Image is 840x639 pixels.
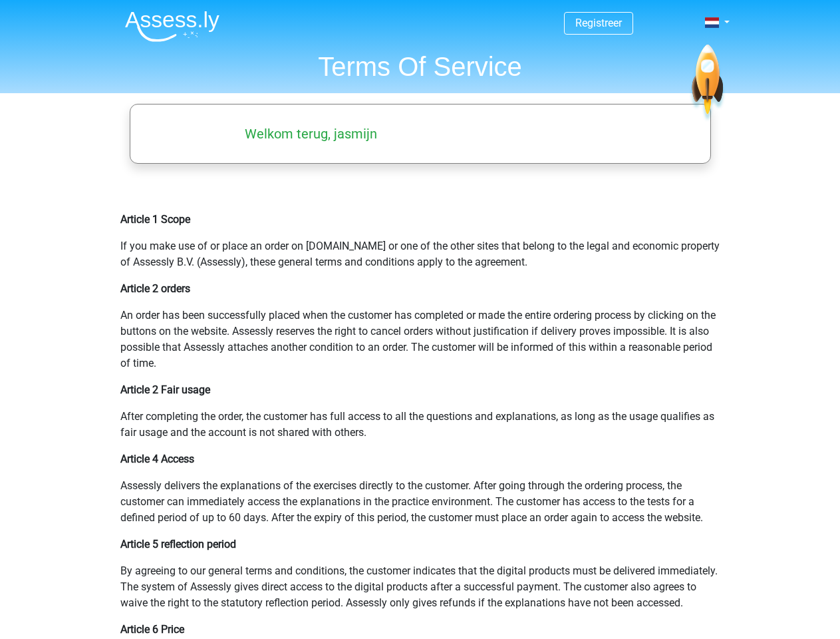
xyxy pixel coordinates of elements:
[120,213,190,226] b: Article 1 Scope
[120,308,720,371] p: An order has been successfully placed when the customer has completed or made the entire ordering...
[120,538,236,550] b: Article 5 reflection period
[114,51,726,83] h1: Terms Of Service
[120,282,190,295] b: Article 2 orders
[120,623,184,636] b: Article 6 Price
[120,453,194,465] b: Article 4 Access
[120,238,720,270] p: If you make use of or place an order on [DOMAIN_NAME] or one of the other sites that belong to th...
[575,17,622,29] a: Registreer
[120,478,720,526] p: Assessly delivers the explanations of the exercises directly to the customer. After going through...
[125,11,219,42] img: Assessly
[120,409,720,441] p: After completing the order, the customer has full access to all the questions and explanations, a...
[689,45,726,122] img: spaceship.7d73109d6933.svg
[146,126,476,142] h5: Welkom terug, jasmijn
[120,383,210,396] b: Article 2 Fair usage
[120,563,720,611] p: By agreeing to our general terms and conditions, the customer indicates that the digital products...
